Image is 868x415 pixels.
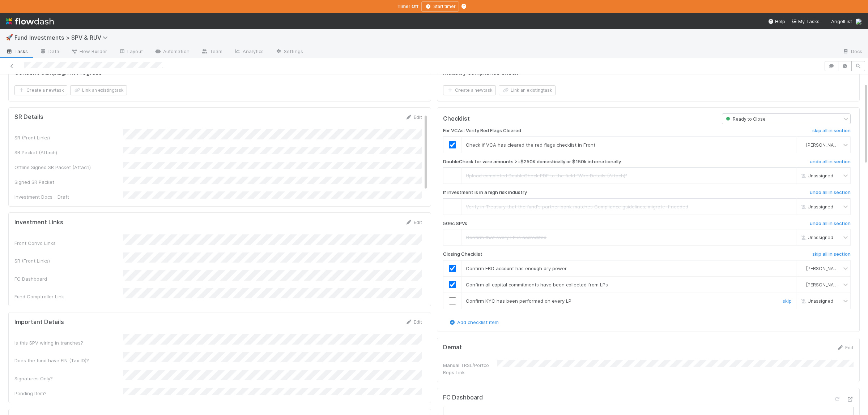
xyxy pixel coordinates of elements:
span: Check if VCA has cleared the red flags checklist in Front [466,142,595,148]
div: Front Convo Links [14,239,123,247]
div: Signatures Only? [14,375,123,382]
h5: Investment Links [14,219,63,226]
strong: Timer Off [397,4,418,9]
span: Unassigned [799,173,833,178]
a: undo all in section [810,190,851,198]
h6: skip all in section [812,251,851,257]
span: Confirm all capital commitments have been collected from LPs [466,282,608,288]
div: Fund Comptroller Link [14,293,123,300]
h6: 506c SPVs [443,221,467,226]
span: Fund Investments > SPV & RUV [14,34,111,41]
button: Create a newtask [14,85,67,95]
div: Investment Docs - Draft [14,193,123,200]
a: My Tasks [791,18,820,25]
span: Unassigned [799,204,833,209]
span: Confirm that every LP is accredited [466,234,546,240]
span: [PERSON_NAME] [806,282,842,288]
h5: FC Dashboard [443,394,483,401]
a: Data [34,46,65,58]
span: [PERSON_NAME] [806,142,842,147]
div: Is this SPV wiring in tranches? [14,339,123,346]
a: Settings [269,46,309,58]
a: Flow Builder [65,46,113,58]
img: avatar_55b415e2-df6a-4422-95b4-4512075a58f2.png [855,18,862,25]
div: Pending Item? [14,390,123,397]
img: avatar_55b415e2-df6a-4422-95b4-4512075a58f2.png [799,265,805,271]
span: Verify in Treasury that the fund's partner bank matches Compliance guidelines; migrate if needed [466,204,688,209]
div: Help [768,18,785,25]
h6: DoubleCheck for wire amounts >=$250K domestically or $150k internationally [443,159,621,165]
div: Manual TRSL/Portco Reps Link [443,362,497,376]
span: Tasks [6,48,28,55]
a: Edit [405,219,422,225]
button: Create a newtask [443,85,496,95]
span: Upload completed DoubleCheck PDF to the field "Wire Details (Attach)" [466,173,627,178]
h6: undo all in section [810,159,851,165]
h6: Closing Checklist [443,251,482,257]
div: SR (Front Links) [14,257,123,264]
img: avatar_55b415e2-df6a-4422-95b4-4512075a58f2.png [799,282,805,288]
div: Signed SR Packet [14,178,123,186]
a: Edit [405,319,422,325]
button: Link an existingtask [70,85,127,95]
span: Confirm KYC has been performed on every LP [466,298,571,304]
a: skip all in section [812,251,851,260]
h5: Demat [443,344,462,351]
span: Unassigned [799,235,833,240]
a: Analytics [228,46,269,58]
h6: If investment is in a high risk industry [443,190,527,195]
a: Edit [405,114,422,120]
span: Ready to Close [724,116,766,122]
a: undo all in section [810,221,851,229]
a: undo all in section [810,159,851,168]
img: logo-inverted-e16ddd16eac7371096b0.svg [6,15,54,27]
div: Offline Signed SR Packet (Attach) [14,164,123,171]
a: skip [783,298,792,304]
h5: Checklist [443,115,470,122]
h5: Important Details [14,319,64,326]
div: SR (Front Links) [14,134,123,141]
span: [PERSON_NAME] [806,266,842,271]
h6: undo all in section [810,221,851,226]
img: avatar_55b415e2-df6a-4422-95b4-4512075a58f2.png [799,142,805,148]
a: Docs [837,46,868,58]
h6: For VCAs: Verify Red Flags Cleared [443,128,521,134]
div: SR Packet (Attach) [14,149,123,156]
h6: skip all in section [812,128,851,134]
span: 🚀 [6,34,13,40]
a: Layout [113,46,149,58]
a: Automation [149,46,195,58]
a: skip all in section [812,128,851,137]
span: Flow Builder [71,48,107,55]
a: Edit [837,345,854,350]
a: Add checklist item [448,319,499,325]
span: AngelList [831,18,852,24]
button: Start timer [421,1,459,12]
span: Confirm FBO account has enough dry power [466,265,567,271]
a: Team [195,46,228,58]
span: My Tasks [791,18,820,24]
span: Unassigned [799,298,833,304]
h6: undo all in section [810,190,851,195]
button: Link an existingtask [499,85,556,95]
div: FC Dashboard [14,275,123,282]
h5: SR Details [14,113,43,121]
div: Does the fund have EIN (Tax ID)? [14,357,123,364]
